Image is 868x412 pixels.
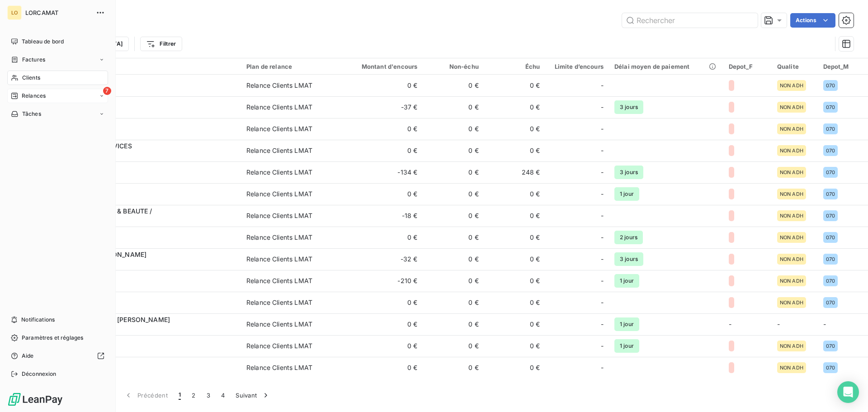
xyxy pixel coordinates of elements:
div: Relance Clients LMAT [246,255,312,264]
button: 4 [216,386,230,405]
span: 1 jour [614,339,639,353]
td: 248 € [484,161,546,183]
span: 070 [826,365,835,370]
span: 070 [826,126,835,132]
span: C0185054 [62,129,236,138]
span: - [601,363,604,372]
div: Relance Clients LMAT [246,81,312,90]
div: Relance Clients LMAT [246,298,312,307]
input: Rechercher [622,13,758,28]
span: - [601,103,604,112]
td: 0 € [423,140,484,161]
td: 0 € [484,248,546,270]
span: 070 [826,191,835,197]
td: 0 € [423,335,484,357]
button: Précédent [118,386,173,405]
span: Déconnexion [22,370,57,378]
span: 070 [826,104,835,110]
span: 070 [826,278,835,284]
span: 3 jours [614,252,643,266]
span: 070 [826,148,835,153]
span: C0184997 [62,172,236,181]
td: 0 € [340,335,423,357]
span: NON ADH [780,343,803,349]
span: C0179667 [62,259,236,268]
div: Relance Clients LMAT [246,276,312,285]
span: C0169559 [62,346,236,355]
button: 3 [201,386,216,405]
span: 1 jour [614,274,639,288]
td: 0 € [484,227,546,248]
span: 2 jours [614,231,643,244]
span: C0184383 [62,216,236,225]
span: - [601,168,604,177]
td: 0 € [340,118,423,140]
span: NON ADH [780,104,803,110]
button: 1 [173,386,186,405]
td: 0 € [484,313,546,335]
div: Relance Clients LMAT [246,363,312,372]
span: 3 jours [614,100,643,114]
td: 0 € [340,313,423,335]
td: 0 € [340,292,423,313]
td: 0 € [423,248,484,270]
button: Filtrer [140,37,182,51]
div: Relance Clients LMAT [246,146,312,155]
span: LORCAMAT [25,9,90,16]
div: Plan de relance [246,63,335,70]
div: Relance Clients LMAT [246,341,312,350]
span: C0143925 [62,324,236,333]
img: Logo LeanPay [7,392,63,407]
td: 0 € [423,161,484,183]
span: - [823,320,826,328]
td: -134 € [340,161,423,183]
span: Aide [22,352,34,360]
div: Qualite [777,63,812,70]
td: 0 € [340,140,423,161]
td: 0 € [484,357,546,379]
div: Relance Clients LMAT [246,189,312,199]
span: - [601,320,604,329]
span: NON ADH [780,300,803,305]
span: C0185192 [62,237,236,246]
div: Relance Clients LMAT [246,124,312,133]
td: 0 € [423,96,484,118]
span: - [601,233,604,242]
td: 0 € [484,75,546,96]
div: Relance Clients LMAT [246,233,312,242]
td: -18 € [340,205,423,227]
span: C0144077 [62,85,236,95]
td: 0 € [423,357,484,379]
span: C0177688 [62,151,236,160]
span: C0176175 [62,107,236,116]
span: [PERSON_NAME] [PERSON_NAME] [62,316,170,323]
div: LO [7,5,22,20]
span: Notifications [21,316,55,324]
button: Suivant [230,386,276,405]
span: 070 [826,300,835,305]
span: NON ADH [780,278,803,284]
span: - [601,146,604,155]
div: Depot_M [823,63,863,70]
span: C0137335 [62,194,236,203]
td: 0 € [340,357,423,379]
span: NON ADH [780,126,803,132]
td: 0 € [423,313,484,335]
span: 070 [826,235,835,240]
span: Tableau de bord [22,38,64,46]
span: 1 [179,391,181,400]
span: NON ADH [780,170,803,175]
td: 0 € [484,292,546,313]
td: 0 € [484,118,546,140]
td: -37 € [340,96,423,118]
td: 0 € [340,227,423,248]
button: Actions [790,13,835,28]
div: Non-échu [428,63,479,70]
a: Aide [7,349,108,363]
td: 0 € [340,75,423,96]
div: Depot_F [729,63,766,70]
button: 2 [186,386,201,405]
span: NON ADH [780,235,803,240]
td: 0 € [423,270,484,292]
span: Tâches [22,110,41,118]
